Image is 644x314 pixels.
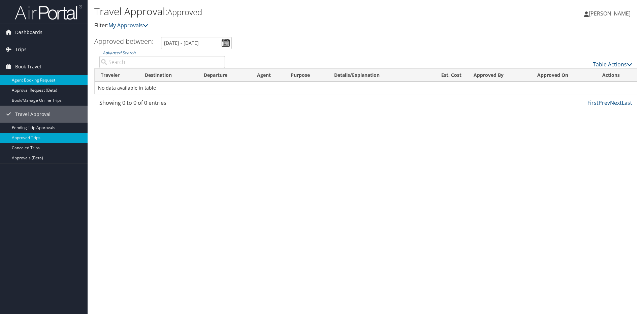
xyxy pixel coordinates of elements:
a: Prev [599,99,610,106]
span: Book Travel [15,58,41,75]
a: [PERSON_NAME] [584,3,637,24]
img: airportal-logo.png [15,4,82,20]
span: Dashboards [15,24,42,41]
th: Actions [596,69,637,82]
small: Approved [167,6,202,18]
a: My Approvals [108,22,148,29]
a: First [587,99,599,106]
th: Details/Explanation [328,69,423,82]
input: [DATE] - [DATE] [161,37,232,49]
th: Purpose [285,69,328,82]
span: [PERSON_NAME] [589,10,631,17]
th: Approved By: activate to sort column ascending [468,69,531,82]
th: Departure: activate to sort column ascending [198,69,251,82]
a: Next [610,99,622,106]
div: Showing 0 to 0 of 0 entries [99,99,225,110]
input: Advanced Search [99,56,225,68]
a: Advanced Search [103,50,135,56]
p: Filter: [94,21,456,30]
span: Trips [15,41,27,58]
td: No data available in table [95,82,637,94]
th: Traveler: activate to sort column ascending [95,69,139,82]
th: Agent [251,69,285,82]
th: Est. Cost: activate to sort column ascending [423,69,468,82]
th: Destination: activate to sort column ascending [139,69,198,82]
h3: Approved between: [94,37,154,46]
th: Approved On: activate to sort column ascending [531,69,597,82]
a: Last [622,99,632,106]
a: Table Actions [593,61,632,68]
span: Travel Approval [15,106,51,123]
h1: Travel Approval: [94,4,456,19]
